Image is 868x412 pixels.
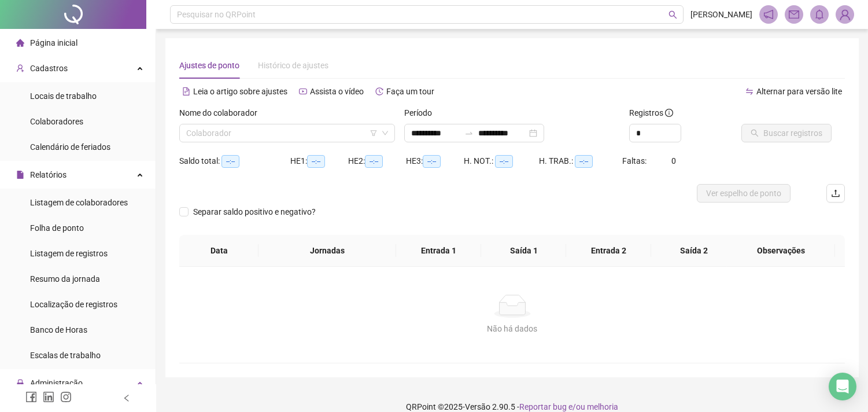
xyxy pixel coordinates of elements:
span: bell [814,9,825,20]
span: Locais de trabalho [30,91,97,101]
span: --:-- [423,155,441,168]
span: --:-- [495,155,513,168]
span: --:-- [575,155,593,168]
label: Nome do colaborador [179,106,265,119]
span: file [16,171,24,179]
span: to [464,128,474,138]
span: file-text [182,87,190,95]
div: HE 2: [348,154,406,168]
span: Versão [465,402,490,411]
span: instagram [60,391,72,403]
span: swap [745,87,754,95]
th: Data [179,235,258,267]
div: Saldo total: [179,154,290,168]
span: history [375,87,383,95]
span: [PERSON_NAME] [690,8,752,21]
span: Observações [736,244,826,257]
span: facebook [25,391,37,403]
span: Página inicial [30,38,77,47]
th: Observações [727,235,835,267]
span: Localização de registros [30,300,117,309]
span: Banco de Horas [30,325,87,334]
span: Colaboradores [30,117,83,126]
div: Open Intercom Messenger [829,373,856,400]
span: down [382,130,389,137]
span: user-add [16,64,24,72]
span: Relatórios [30,170,67,179]
div: Não há dados [193,322,831,335]
div: H. TRAB.: [539,154,622,168]
span: upload [831,189,840,198]
span: youtube [299,87,307,95]
label: Período [404,106,439,119]
span: info-circle [665,109,673,117]
span: Calendário de feriados [30,142,110,152]
span: Faltas: [622,156,648,165]
span: Registros [629,106,673,119]
span: Folha de ponto [30,223,84,233]
button: Ver espelho de ponto [697,184,791,203]
span: Ajustes de ponto [179,61,239,70]
span: notification [763,9,774,20]
span: mail [789,9,799,20]
span: 0 [671,156,676,165]
span: Listagem de colaboradores [30,198,128,207]
span: Resumo da jornada [30,274,100,284]
th: Saída 2 [651,235,736,267]
div: HE 3: [406,154,464,168]
span: --:-- [221,155,239,168]
div: H. NOT.: [464,154,539,168]
span: Administração [30,378,83,388]
span: left [123,394,131,402]
span: swap-right [464,128,474,138]
th: Saída 1 [481,235,566,267]
span: Histórico de ajustes [258,61,328,70]
span: Cadastros [30,64,68,73]
th: Entrada 2 [566,235,651,267]
img: 75596 [836,6,854,23]
span: Faça um tour [386,87,434,96]
th: Entrada 1 [396,235,481,267]
span: Alternar para versão lite [756,87,842,96]
span: home [16,39,24,47]
span: Reportar bug e/ou melhoria [519,402,618,411]
span: --:-- [365,155,383,168]
span: Listagem de registros [30,249,108,258]
span: Escalas de trabalho [30,351,101,360]
span: filter [370,130,377,137]
span: Assista o vídeo [310,87,364,96]
span: Leia o artigo sobre ajustes [193,87,287,96]
span: --:-- [307,155,325,168]
span: linkedin [43,391,54,403]
th: Jornadas [258,235,396,267]
span: lock [16,379,24,387]
span: search [668,10,677,19]
div: HE 1: [290,154,348,168]
span: Separar saldo positivo e negativo? [189,205,320,218]
button: Buscar registros [741,124,832,142]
